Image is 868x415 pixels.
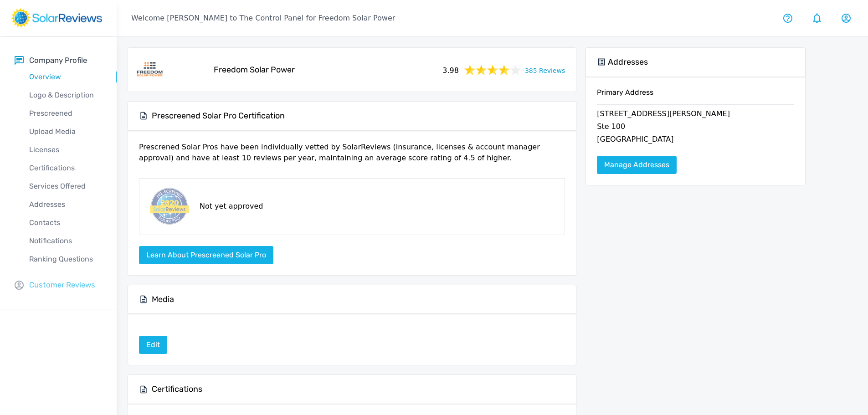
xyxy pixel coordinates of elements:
[15,232,117,250] a: Notifications
[139,336,167,354] a: Edit
[147,186,190,227] img: prescreened-badge.png
[15,144,117,155] p: Licenses
[139,251,273,259] a: Learn about Prescreened Solar Pro
[15,141,117,159] a: Licenses
[597,121,794,134] p: Ste 100
[139,246,273,264] button: Learn about Prescreened Solar Pro
[15,254,117,265] p: Ranking Questions
[15,214,117,232] a: Contacts
[15,123,117,141] a: Upload Media
[15,108,117,119] p: Prescreened
[200,201,263,212] p: Not yet approved
[597,108,794,121] p: [STREET_ADDRESS][PERSON_NAME]
[15,72,117,82] p: Overview
[15,90,117,101] p: Logo & Description
[15,104,117,123] a: Prescreened
[15,195,117,214] a: Addresses
[608,57,648,67] h5: Addresses
[131,13,395,24] p: Welcome [PERSON_NAME] to The Control Panel for Freedom Solar Power
[15,181,117,192] p: Services Offered
[15,86,117,104] a: Logo & Description
[15,68,117,86] a: Overview
[152,111,285,121] h5: Prescreened Solar Pro Certification
[15,177,117,195] a: Services Offered
[15,199,117,210] p: Addresses
[15,126,117,137] p: Upload Media
[15,159,117,177] a: Certifications
[525,64,565,76] a: 385 Reviews
[139,340,167,349] a: Edit
[214,65,295,75] h5: Freedom Solar Power
[152,294,174,305] h5: Media
[29,55,87,66] p: Company Profile
[442,63,459,76] span: 3.98
[29,279,95,291] p: Customer Reviews
[152,384,202,395] h5: Certifications
[15,236,117,246] p: Notifications
[15,217,117,228] p: Contacts
[139,142,565,171] p: Prescrened Solar Pros have been individually vetted by SolarReviews (insurance, licenses & accoun...
[597,134,794,147] p: [GEOGRAPHIC_DATA]
[597,88,794,104] h6: Primary Address
[15,163,117,174] p: Certifications
[15,250,117,268] a: Ranking Questions
[597,156,677,174] a: Manage Addresses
